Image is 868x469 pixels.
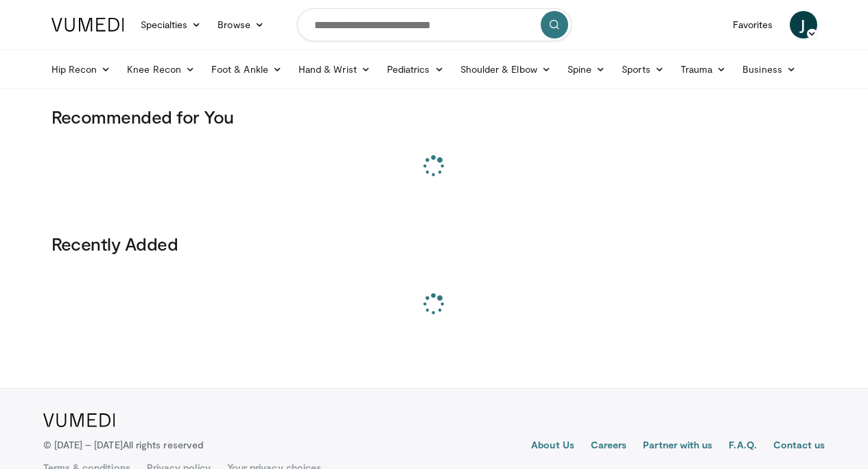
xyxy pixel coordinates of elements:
[132,11,210,38] a: Specialties
[379,56,452,83] a: Pediatrics
[734,56,804,83] a: Business
[725,11,782,38] a: Favorites
[672,56,735,83] a: Trauma
[290,56,379,83] a: Hand & Wrist
[729,438,756,455] a: F.A.Q.
[203,56,290,83] a: Foot & Ankle
[209,11,272,38] a: Browse
[51,106,817,128] h3: Recommended for You
[51,233,817,255] h3: Recently Added
[531,438,574,455] a: About Us
[119,56,203,83] a: Knee Recon
[43,413,115,427] img: VuMedi Logo
[51,18,124,32] img: VuMedi Logo
[43,438,204,452] p: © [DATE] – [DATE]
[559,56,613,83] a: Spine
[297,8,572,41] input: Search topics, interventions
[643,438,712,455] a: Partner with us
[123,439,203,450] span: All rights reserved
[43,56,119,83] a: Hip Recon
[773,438,825,455] a: Contact us
[452,56,559,83] a: Shoulder & Elbow
[613,56,672,83] a: Sports
[591,438,627,455] a: Careers
[790,11,817,38] a: J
